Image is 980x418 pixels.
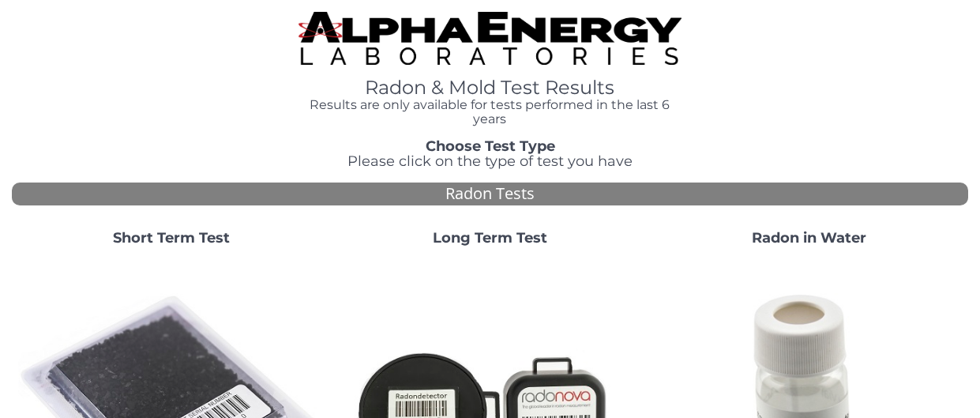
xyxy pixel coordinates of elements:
[299,12,681,65] img: TightCrop.jpg
[12,183,968,205] div: Radon Tests
[113,229,230,247] strong: Short Term Test
[347,153,633,170] span: Please click on the type of test you have
[752,229,866,247] strong: Radon in Water
[299,98,681,126] h4: Results are only available for tests performed in the last 6 years
[299,77,681,98] h1: Radon & Mold Test Results
[426,137,555,155] strong: Choose Test Type
[433,229,547,247] strong: Long Term Test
